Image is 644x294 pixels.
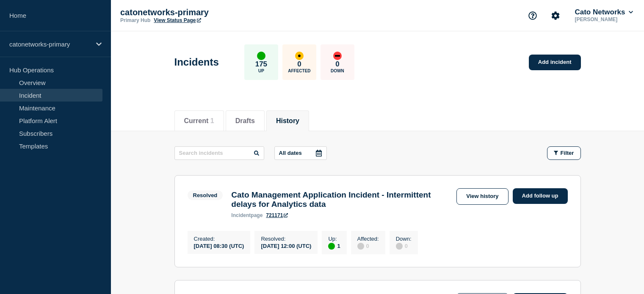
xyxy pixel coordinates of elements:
[258,69,264,73] p: Up
[231,212,263,218] p: page
[524,7,542,25] button: Support
[328,243,335,250] div: up
[154,17,201,23] a: View Status Page
[255,60,267,69] p: 175
[561,150,574,156] span: Filter
[573,8,635,16] button: Cato Networks
[261,236,311,242] p: Resolved :
[279,150,302,156] p: All dates
[174,146,264,160] input: Search incidents
[120,17,150,23] p: Primary Hub
[235,117,255,125] button: Drafts
[396,243,403,250] div: disabled
[513,188,568,204] a: Add follow up
[529,55,581,70] a: Add incident
[331,69,344,73] p: Down
[257,52,265,60] div: up
[174,56,219,68] h1: Incidents
[120,8,290,17] p: catonetworks-primary
[573,16,635,22] p: [PERSON_NAME]
[547,146,581,160] button: Filter
[194,242,244,249] div: [DATE] 08:30 (UTC)
[328,236,340,242] p: Up :
[333,52,342,60] div: down
[335,60,339,69] p: 0
[357,242,379,250] div: 0
[274,146,327,160] button: All dates
[261,242,311,249] div: [DATE] 12:00 (UTC)
[547,7,564,25] button: Account settings
[194,236,244,242] p: Created :
[297,60,301,69] p: 0
[9,41,91,48] p: catonetworks-primary
[184,117,214,125] button: Current 1
[188,190,223,200] span: Resolved
[288,69,310,73] p: Affected
[456,188,508,205] a: View history
[328,242,340,250] div: 1
[276,117,299,125] button: History
[396,242,412,250] div: 0
[396,236,412,242] p: Down :
[357,236,379,242] p: Affected :
[266,212,288,218] a: 721171
[210,117,214,124] span: 1
[295,52,304,60] div: affected
[231,212,251,218] span: incident
[357,243,364,250] div: disabled
[231,190,452,209] h3: Cato Management Application Incident - Intermittent delays for Analytics data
